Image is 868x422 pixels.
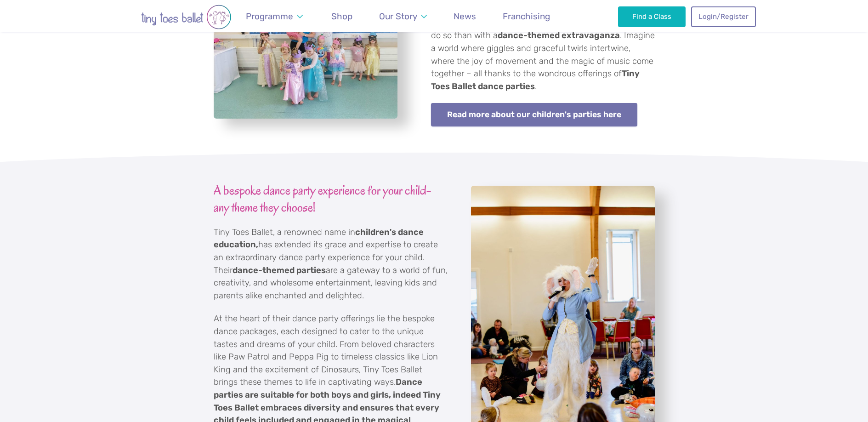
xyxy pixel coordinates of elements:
[503,11,550,22] span: Franchising
[374,6,431,27] a: Our Story
[691,6,755,27] a: Login/Register
[449,6,481,27] a: News
[379,11,417,22] span: Our Story
[233,265,326,275] strong: dance-themed parties
[242,6,307,27] a: Programme
[431,4,655,93] p: When it comes to throwing a memorable and enchanting dance party for your little ones, there's no...
[113,5,260,29] img: tiny toes ballet
[246,11,293,22] span: Programme
[498,30,620,40] strong: dance-themed extravaganza
[431,103,638,126] a: Read more about our children's parties here
[454,11,476,22] span: News
[331,11,352,22] span: Shop
[499,6,555,27] a: Franchising
[214,226,448,302] p: Tiny Toes Ballet, a renowned name in has extended its grace and expertise to create an extraordin...
[618,6,686,27] a: Find a Class
[431,68,640,91] strong: Tiny Toes Ballet dance parties
[327,6,357,27] a: Shop
[214,182,448,216] h3: A bespoke dance party experience for your child- any theme they choose!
